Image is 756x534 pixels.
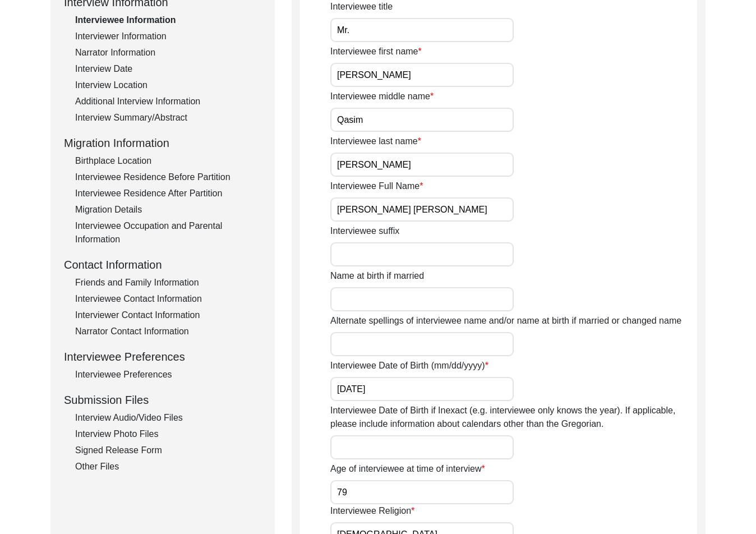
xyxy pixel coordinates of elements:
div: Interview Photo Files [75,427,261,441]
div: Interview Location [75,79,261,92]
div: Friends and Family Information [75,276,261,289]
label: Interviewee Full Name [330,179,423,193]
div: Submission Files [64,392,261,408]
label: Interviewee last name [330,135,421,148]
div: Additional Interview Information [75,95,261,108]
div: Other Files [75,460,261,473]
div: Interviewee Information [75,13,261,27]
label: Interviewee Religion [330,504,414,518]
label: Interviewee suffix [330,224,399,238]
label: Interviewee Date of Birth (mm/dd/yyyy) [330,359,488,372]
div: Interviewee Residence Before Partition [75,171,261,184]
label: Interviewee Date of Birth if Inexact (e.g. interviewee only knows the year). If applicable, pleas... [330,404,697,431]
div: Contact Information [64,256,261,273]
label: Interviewee first name [330,45,422,58]
div: Migration Details [75,203,261,217]
label: Alternate spellings of interviewee name and/or name at birth if married or changed name [330,314,681,328]
div: Interview Date [75,62,261,76]
div: Interviewee Contact Information [75,292,261,306]
label: Age of interviewee at time of interview [330,462,485,476]
div: Interviewee Residence After Partition [75,187,261,200]
div: Interviewee Occupation and Parental Information [75,219,261,246]
div: Interview Audio/Video Files [75,411,261,425]
div: Interview Summary/Abstract [75,111,261,125]
label: Name at birth if married [330,269,424,283]
div: Narrator Information [75,46,261,59]
div: Interviewee Preferences [75,368,261,381]
div: Interviewee Preferences [64,348,261,365]
div: Narrator Contact Information [75,325,261,338]
div: Birthplace Location [75,154,261,168]
div: Interviewer Contact Information [75,309,261,322]
div: Migration Information [64,135,261,151]
div: Signed Release Form [75,444,261,457]
div: Interviewer Information [75,30,261,43]
label: Interviewee middle name [330,90,434,103]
